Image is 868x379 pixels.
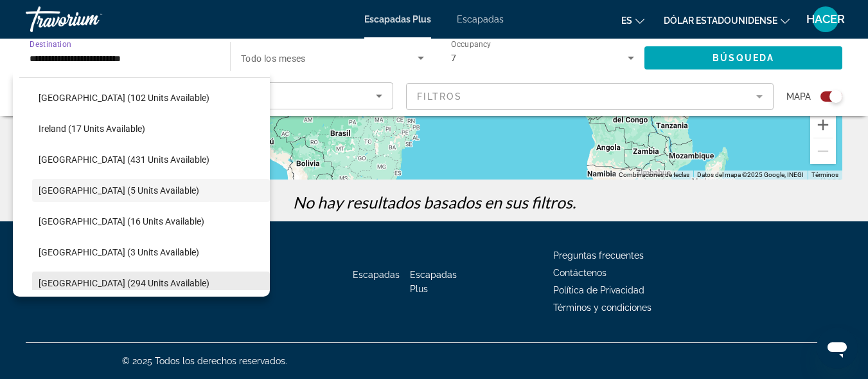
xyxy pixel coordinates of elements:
a: Escapadas [457,14,504,24]
a: Términos y condiciones [553,302,651,313]
button: Cambiar idioma [621,11,644,30]
span: [GEOGRAPHIC_DATA] (16 units available) [39,216,204,226]
button: [GEOGRAPHIC_DATA] (102 units available) [32,86,270,109]
button: [GEOGRAPHIC_DATA] (5 units available) [32,179,270,202]
button: Combinaciones de teclas [619,171,689,180]
mat-select: Sort by [37,88,382,104]
button: Búsqueda [644,46,842,69]
span: Datos del mapa ©2025 Google, INEGI [697,171,804,178]
a: Escapadas Plus [410,270,457,294]
button: Menú de usuario [809,6,842,33]
span: Búsqueda [713,53,774,63]
button: Ampliar [810,112,836,138]
button: [GEOGRAPHIC_DATA] (431 units available) [32,148,270,171]
span: Ireland (17 units available) [39,124,145,134]
a: Escapadas [353,270,400,280]
p: No hay resultados basados ​​en sus filtros. [19,192,849,212]
button: [GEOGRAPHIC_DATA] (294 units available) [32,272,270,295]
a: Términos (se abre en una nueva pestaña) [811,171,838,178]
font: es [621,15,632,26]
span: 7 [451,53,456,63]
a: Travorium [26,3,154,36]
span: Destination [30,39,71,48]
button: [GEOGRAPHIC_DATA] (3 units available) [32,241,270,264]
button: Filter [406,82,774,111]
span: [GEOGRAPHIC_DATA] (102 units available) [39,93,209,103]
a: Política de Privacidad [553,285,644,295]
span: [GEOGRAPHIC_DATA] (431 units available) [39,154,209,165]
span: [GEOGRAPHIC_DATA] (3 units available) [39,247,199,257]
span: [GEOGRAPHIC_DATA] (294 units available) [39,278,209,288]
a: Preguntas frecuentes [553,250,644,261]
iframe: Botón para iniciar la ventana de mensajería [817,328,858,369]
font: © 2025 Todos los derechos reservados. [122,356,287,366]
button: [GEOGRAPHIC_DATA] (16 units available) [32,210,270,233]
a: Escapadas Plus [364,14,431,24]
font: HACER [806,12,845,26]
span: [GEOGRAPHIC_DATA] (5 units available) [39,185,199,196]
span: Todo los meses [241,53,306,64]
button: Cambiar moneda [664,11,790,30]
button: Ireland (17 units available) [32,117,270,140]
span: Mapa [786,88,811,106]
a: Contáctenos [553,268,607,278]
span: Occupancy [451,40,492,49]
button: Reducir [810,138,836,164]
font: Dólar estadounidense [664,15,777,26]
